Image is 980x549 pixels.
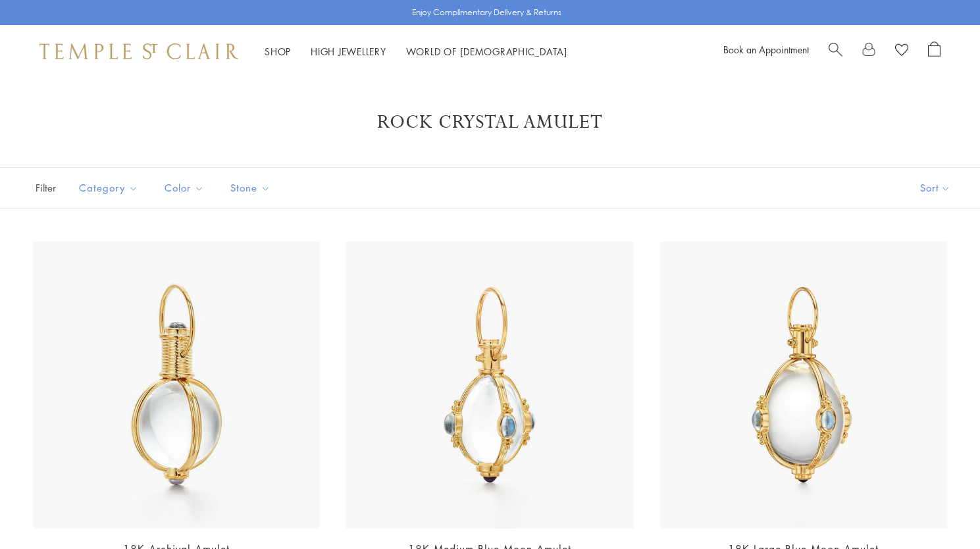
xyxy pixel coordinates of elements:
[895,41,908,61] a: View Wishlist
[39,43,238,59] img: Temple St. Clair
[155,173,214,203] button: Color
[33,242,320,529] img: 18K Archival Amulet
[158,180,214,196] span: Color
[412,6,561,19] p: Enjoy Complimentary Delivery & Returns
[723,43,809,56] a: Book an Appointment
[72,180,148,196] span: Category
[53,111,927,134] h1: Rock Crystal Amulet
[346,242,633,529] img: P54801-E18BM
[890,168,980,208] button: Show sort by
[928,41,941,61] a: Open Shopping Bag
[224,180,280,196] span: Stone
[265,45,291,58] a: ShopShop
[406,45,567,58] a: World of [DEMOGRAPHIC_DATA]World of [DEMOGRAPHIC_DATA]
[660,242,947,529] img: P54801-E18BM
[220,173,280,203] button: Stone
[265,43,567,60] nav: Main navigation
[69,173,148,203] button: Category
[311,45,386,58] a: High JewelleryHigh Jewellery
[829,41,842,61] a: Search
